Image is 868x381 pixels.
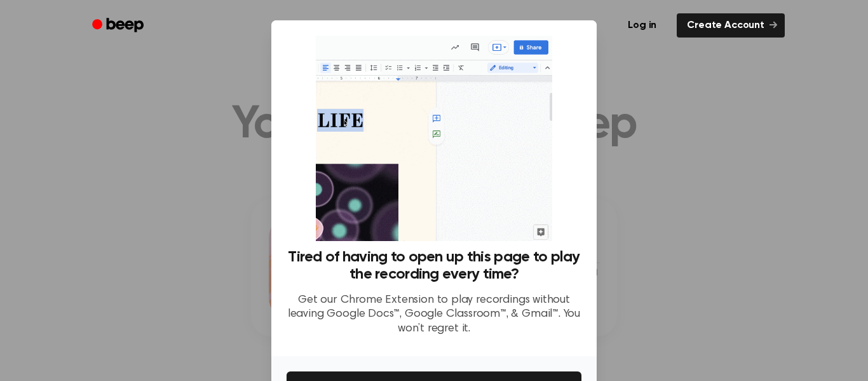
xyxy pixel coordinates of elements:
[615,11,669,40] a: Log in
[316,36,552,241] img: Beep extension in action
[83,13,155,38] a: Beep
[287,249,581,283] h3: Tired of having to open up this page to play the recording every time?
[287,293,581,336] p: Get our Chrome Extension to play recordings without leaving Google Docs™, Google Classroom™, & Gm...
[677,13,785,38] a: Create Account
